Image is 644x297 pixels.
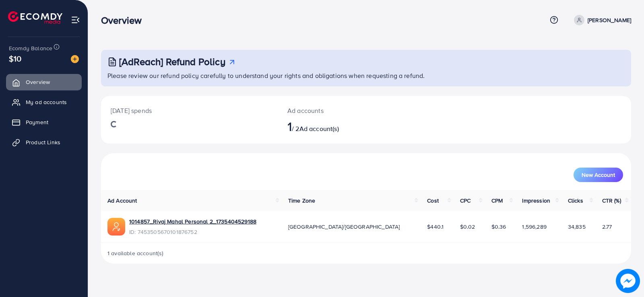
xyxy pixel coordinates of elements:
[522,223,546,231] span: 1,596,289
[129,217,256,225] a: 1014857_Rivaj Mahal Personal 2_1735404529188
[287,117,292,135] span: 1
[9,53,21,64] span: $10
[568,197,583,205] span: Clicks
[288,197,315,205] span: Time Zone
[460,197,471,205] span: CPC
[491,223,506,231] span: $0.36
[26,118,48,126] span: Payment
[427,197,439,205] span: Cost
[107,197,137,205] span: Ad Account
[6,114,82,130] a: Payment
[299,124,339,133] span: Ad account(s)
[26,138,60,146] span: Product Links
[71,55,79,63] img: image
[71,15,80,25] img: menu
[8,11,62,24] img: logo
[460,223,475,231] span: $0.02
[522,197,550,205] span: Impression
[6,134,82,150] a: Product Links
[101,14,148,26] h3: Overview
[6,74,82,90] a: Overview
[491,197,503,205] span: CPM
[107,71,626,80] p: Please review our refund policy carefully to understand your rights and obligations when requesti...
[588,15,631,25] p: [PERSON_NAME]
[6,94,82,110] a: My ad accounts
[111,106,268,115] p: [DATE] spends
[602,197,621,205] span: CTR (%)
[602,223,612,231] span: 2.77
[107,249,164,257] span: 1 available account(s)
[107,218,125,236] img: ic-ads-acc.e4c84228.svg
[427,223,444,231] span: $440.1
[288,223,400,231] span: [GEOGRAPHIC_DATA]/[GEOGRAPHIC_DATA]
[571,15,631,25] a: [PERSON_NAME]
[616,269,640,293] img: image
[119,56,225,68] h3: [AdReach] Refund Policy
[287,106,400,115] p: Ad accounts
[26,98,67,106] span: My ad accounts
[26,78,50,86] span: Overview
[9,44,52,52] span: Ecomdy Balance
[582,172,615,178] span: New Account
[287,119,400,134] h2: / 2
[568,223,586,231] span: 34,835
[129,228,256,236] span: ID: 7453505670101876752
[574,168,623,182] button: New Account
